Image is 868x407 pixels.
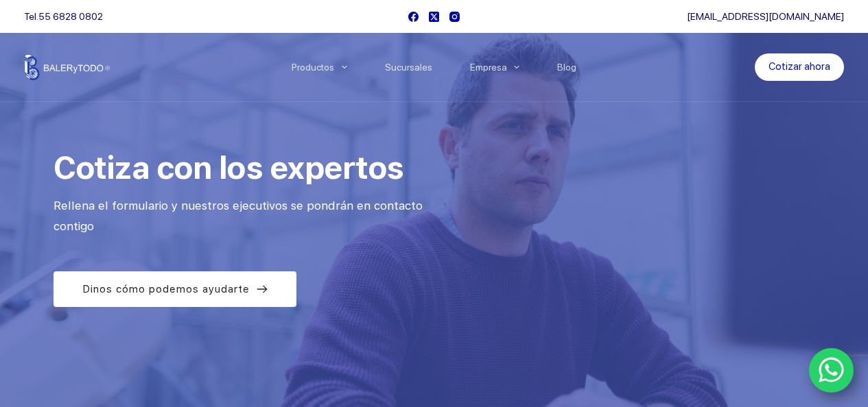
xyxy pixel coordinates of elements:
img: Balerytodo [24,54,110,80]
a: Dinos cómo podemos ayudarte [54,271,296,307]
a: 55 6828 0802 [38,11,103,22]
a: Instagram [449,12,460,22]
a: WhatsApp [809,348,854,393]
a: [EMAIL_ADDRESS][DOMAIN_NAME] [687,11,844,22]
span: Rellena el formulario y nuestros ejecutivos se pondrán en contacto contigo [54,199,426,234]
span: Cotiza con los expertos [54,149,403,186]
nav: Menu Principal [272,33,596,101]
span: Dinos cómo podemos ayudarte [82,281,250,297]
a: Facebook [408,12,419,22]
a: X (Twitter) [429,12,439,22]
a: Cotizar ahora [755,53,844,81]
span: Tel. [24,11,103,22]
